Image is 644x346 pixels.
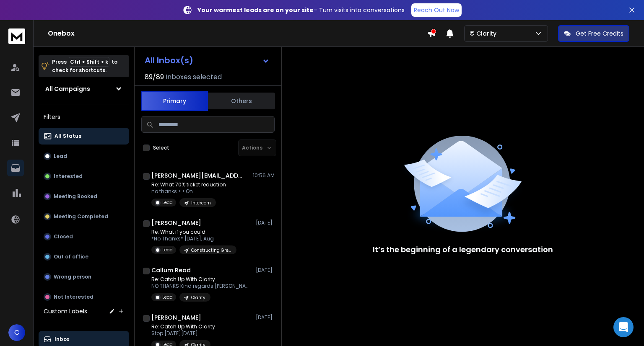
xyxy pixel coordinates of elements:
p: Wrong person [54,274,91,280]
label: Select [153,145,169,151]
p: Lead [162,247,173,253]
p: Press to check for shortcuts. [52,58,117,75]
h1: [PERSON_NAME] [151,313,201,322]
p: [DATE] [256,267,275,274]
p: Re: Catch Up With Clarity [151,323,215,330]
a: Reach Out Now [411,3,462,17]
button: Meeting Booked [39,188,129,205]
span: Ctrl + Shift + k [69,57,109,67]
button: Interested [39,168,129,185]
p: Constructing Greater Minds [191,247,231,253]
p: [DATE] [256,314,275,321]
button: Primary [141,91,208,111]
p: Inbox [55,336,69,343]
p: © Clarity [470,29,500,38]
p: no thanks > > On [151,188,226,195]
img: logo [8,28,25,44]
p: Lead [162,294,173,300]
button: Meeting Completed [39,208,129,225]
p: 10:56 AM [253,172,275,179]
h1: Onebox [48,28,427,39]
button: Not Interested [39,289,129,305]
p: Stop [DATE][DATE] [151,330,215,337]
p: Get Free Credits [576,29,623,38]
p: NO THANKS Kind regards [PERSON_NAME] [151,283,252,289]
p: All Status [55,133,81,139]
button: Out of office [39,248,129,265]
button: Get Free Credits [558,25,629,42]
h1: [PERSON_NAME][EMAIL_ADDRESS][DOMAIN_NAME] [151,171,244,180]
strong: Your warmest leads are on your site [197,6,314,14]
p: Interested [54,173,83,180]
h3: Custom Labels [44,307,87,315]
p: Intercom [191,200,211,206]
p: Reach Out Now [414,6,459,14]
p: Out of office [54,253,88,260]
div: Open Intercom Messenger [613,317,634,337]
p: Lead [54,153,67,160]
h1: Callum Read [151,266,191,274]
p: Meeting Booked [54,193,97,200]
button: C [8,324,25,341]
button: Others [208,92,275,110]
button: Wrong person [39,269,129,285]
p: [DATE] [256,219,275,226]
button: All Status [39,128,129,145]
p: Re: What 70% ticket reduction [151,181,226,188]
p: It’s the beginning of a legendary conversation [373,244,553,256]
p: Clarity [191,294,205,301]
h1: All Campaigns [45,85,90,93]
span: 89 / 89 [145,72,164,82]
button: Closed [39,228,129,245]
button: All Campaigns [39,80,129,97]
p: Closed [54,233,73,240]
button: Lead [39,148,129,165]
p: Not Interested [54,294,93,300]
p: Re: What if you could [151,229,236,235]
button: All Inbox(s) [138,52,276,69]
h1: [PERSON_NAME] [151,219,201,227]
p: Re: Catch Up With Clarity [151,276,252,283]
p: – Turn visits into conversations [197,6,405,14]
h3: Inboxes selected [166,72,222,82]
h3: Filters [39,111,129,123]
p: Meeting Completed [54,213,108,220]
p: *No Thanks* [DATE], Aug [151,235,236,242]
p: Lead [162,199,173,206]
h1: All Inbox(s) [145,56,193,65]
